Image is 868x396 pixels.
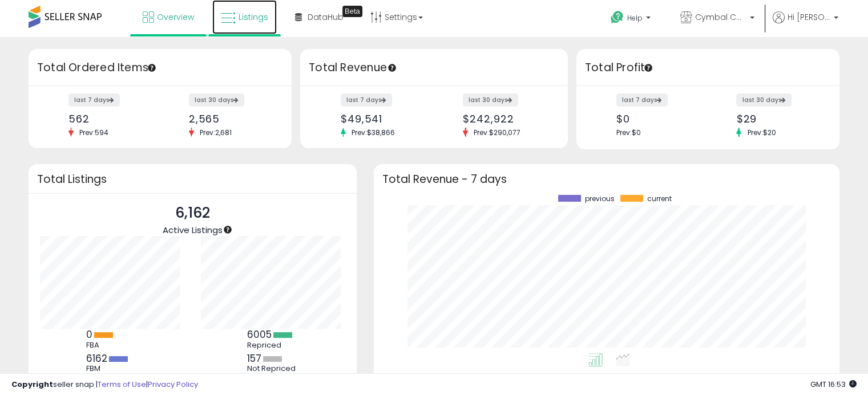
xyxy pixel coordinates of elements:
[247,328,272,341] b: 6005
[86,341,138,350] div: FBA
[86,364,138,373] div: FBM
[616,113,699,125] div: $0
[194,128,237,137] span: Prev: 2,681
[616,128,641,137] span: Prev: $0
[736,93,792,107] label: last 30 days
[189,93,244,107] label: last 30 days
[341,113,426,125] div: $49,541
[86,352,107,365] b: 6162
[346,128,401,137] span: Prev: $38,866
[148,379,198,390] a: Privacy Policy
[157,11,194,23] span: Overview
[68,93,120,107] label: last 7 days
[736,113,819,125] div: $29
[11,379,198,390] div: seller snap | |
[341,93,392,107] label: last 7 days
[585,60,831,76] h3: Total Profit
[810,379,857,390] span: 2025-10-10 16:53 GMT
[86,328,92,341] b: 0
[627,13,643,23] span: Help
[309,60,559,76] h3: Total Revenue
[223,224,233,235] div: Tooltip anchor
[247,364,298,373] div: Not Repriced
[11,379,53,390] strong: Copyright
[163,202,223,224] p: 6,162
[382,175,831,183] h3: Total Revenue - 7 days
[601,2,662,37] a: Help
[468,128,526,137] span: Prev: $290,077
[585,195,615,203] span: previous
[616,93,668,107] label: last 7 days
[741,128,781,137] span: Prev: $20
[387,63,397,73] div: Tooltip anchor
[773,11,838,37] a: Hi [PERSON_NAME]
[98,379,146,390] a: Terms of Use
[610,10,624,25] i: Get Help
[247,341,298,350] div: Repriced
[247,352,261,365] b: 157
[788,11,830,23] span: Hi [PERSON_NAME]
[37,60,283,76] h3: Total Ordered Items
[74,128,114,137] span: Prev: 594
[342,6,362,17] div: Tooltip anchor
[643,63,653,73] div: Tooltip anchor
[647,195,672,203] span: current
[189,113,272,125] div: 2,565
[147,63,157,73] div: Tooltip anchor
[463,113,548,125] div: $242,922
[239,11,268,23] span: Listings
[308,11,344,23] span: DataHub
[463,93,518,107] label: last 30 days
[68,113,151,125] div: 562
[37,175,348,183] h3: Total Listings
[695,11,746,23] span: Cymbal Communications
[163,224,223,236] span: Active Listings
